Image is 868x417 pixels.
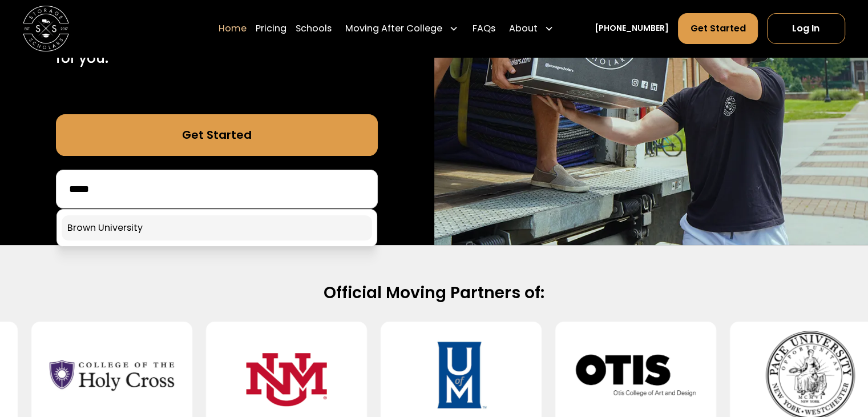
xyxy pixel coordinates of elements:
div: About [504,13,558,45]
a: Get Started [678,13,757,44]
a: Schools [296,13,332,45]
a: [PHONE_NUMBER] [595,23,669,35]
div: Moving After College [345,22,442,35]
h2: Official Moving Partners of: [66,282,802,303]
a: Home [219,13,247,45]
img: Storage Scholars main logo [23,6,69,52]
div: Moving After College [341,13,463,45]
a: Pricing [256,13,286,45]
a: Log In [767,13,845,44]
div: About [509,22,538,35]
a: FAQs [472,13,495,45]
a: Get Started [56,114,378,155]
a: home [23,6,69,52]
